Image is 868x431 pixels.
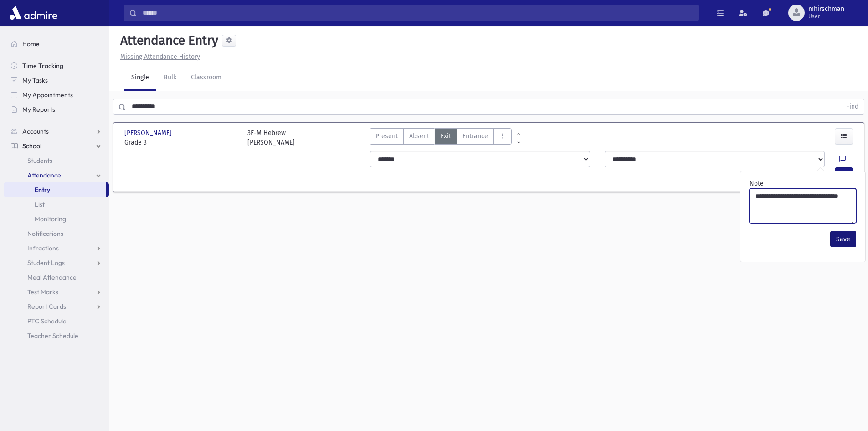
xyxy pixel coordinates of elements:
span: Test Marks [27,288,58,296]
a: Test Marks [4,285,109,299]
div: AttTypes [370,128,512,147]
u: Missing Attendance History [120,53,200,61]
span: Entrance [462,131,488,141]
span: Infractions [27,244,59,252]
a: Entry [4,182,106,197]
span: Accounts [22,127,49,135]
label: Note [750,179,764,188]
a: Infractions [4,241,109,255]
span: Meal Attendance [27,273,77,281]
span: Student Logs [27,259,65,267]
span: Attendance [27,171,61,179]
span: Students [27,156,52,165]
a: School [4,139,109,153]
a: Missing Attendance History [117,53,200,61]
button: Save [830,231,856,247]
span: My Tasks [22,76,48,84]
span: Present [375,131,398,141]
span: Monitoring [35,215,66,223]
a: Accounts [4,124,109,139]
a: Student Logs [4,255,109,270]
a: My Tasks [4,73,109,88]
button: Find [841,99,864,114]
a: Monitoring [4,212,109,226]
a: PTC Schedule [4,314,109,328]
a: Attendance [4,168,109,182]
h5: Attendance Entry [117,33,218,48]
span: Home [22,40,40,48]
a: My Reports [4,102,109,117]
a: Report Cards [4,299,109,314]
span: Time Tracking [22,62,63,70]
a: Classroom [184,65,229,91]
span: School [22,142,41,150]
img: AdmirePro [7,4,60,22]
span: List [35,200,45,208]
a: Single [124,65,156,91]
span: Notifications [27,229,63,238]
span: My Appointments [22,91,73,99]
span: mhirschman [808,5,844,13]
a: My Appointments [4,88,109,102]
span: Teacher Schedule [27,332,78,340]
span: Report Cards [27,302,66,311]
input: Search [137,5,698,21]
span: User [808,13,844,20]
span: Grade 3 [124,138,238,147]
a: Meal Attendance [4,270,109,285]
a: Time Tracking [4,58,109,73]
a: Notifications [4,226,109,241]
span: Exit [441,131,451,141]
div: 3E-M Hebrew [PERSON_NAME] [247,128,295,147]
span: Entry [35,186,50,194]
a: Students [4,153,109,168]
span: Absent [409,131,429,141]
span: My Reports [22,105,55,114]
a: Home [4,36,109,51]
a: List [4,197,109,212]
span: PTC Schedule [27,317,67,325]
a: Bulk [156,65,184,91]
a: Teacher Schedule [4,328,109,343]
span: [PERSON_NAME] [124,128,174,138]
